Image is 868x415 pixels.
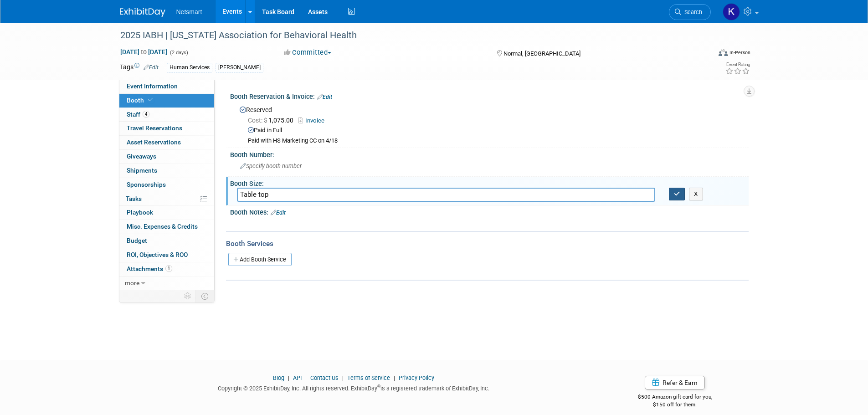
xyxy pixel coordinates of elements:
div: Reserved [237,103,742,145]
span: ROI, Objectives & ROO [127,251,188,258]
span: | [286,374,292,381]
td: Toggle Event Tabs [195,290,214,302]
button: X [689,188,703,200]
span: (2 days) [169,50,188,56]
span: Playbook [127,209,153,216]
span: Cost: $ [248,117,268,124]
a: Tasks [119,192,214,206]
div: Booth Reservation & Invoice: [230,90,749,102]
div: Human Services [167,63,212,72]
span: Specify booth number [240,163,302,169]
a: Add Booth Service [228,253,292,266]
div: $150 off for them. [601,401,749,409]
div: [PERSON_NAME] [216,63,263,72]
img: Kaitlyn Woicke [723,3,740,20]
span: Asset Reservations [127,138,181,146]
div: Event Format [657,47,751,61]
span: Misc. Expenses & Credits [127,223,198,230]
span: to [139,48,148,56]
a: Booth [119,94,214,108]
div: Booth Size: [230,177,749,188]
div: Booth Number: [230,148,749,159]
a: more [119,277,214,290]
div: Paid in Full [248,126,742,135]
div: In-Person [729,49,750,56]
span: | [391,374,397,381]
span: 4 [143,111,149,118]
div: 2025 IABH | [US_STATE] Association for Behavioral Health [117,27,697,44]
a: Event Information [119,80,214,93]
a: Edit [144,64,159,71]
td: Tags [120,62,159,73]
span: Tasks [126,195,142,202]
span: Giveaways [127,153,156,160]
span: | [303,374,309,381]
a: Playbook [119,206,214,220]
a: Edit [271,210,286,216]
a: Sponsorships [119,178,214,192]
div: Event Rating [725,62,750,67]
span: Staff [127,111,149,118]
span: Search [681,9,702,15]
span: Budget [127,237,147,244]
span: 1 [165,265,172,272]
td: Personalize Event Tab Strip [180,290,196,302]
a: Edit [317,94,332,100]
a: Misc. Expenses & Credits [119,220,214,234]
img: ExhibitDay [120,8,165,17]
span: more [125,279,139,287]
div: $500 Amazon gift card for you, [601,387,749,408]
a: Budget [119,234,214,248]
span: Attachments [127,265,172,272]
span: Shipments [127,167,157,174]
a: Terms of Service [347,374,390,381]
span: Normal, [GEOGRAPHIC_DATA] [503,50,580,57]
i: Booth reservation complete [148,97,153,102]
button: Committed [281,48,335,57]
a: Asset Reservations [119,136,214,149]
a: Shipments [119,164,214,178]
sup: ® [377,384,380,389]
span: 1,075.00 [248,117,297,124]
a: Contact Us [310,374,339,381]
div: Booth Services [226,239,749,249]
a: Blog [273,374,284,381]
span: [DATE] [DATE] [120,48,168,56]
a: ROI, Objectives & ROO [119,248,214,262]
span: Event Information [127,82,178,90]
span: Travel Reservations [127,124,182,132]
a: Attachments1 [119,262,214,276]
a: Staff4 [119,108,214,122]
span: | [340,374,346,381]
a: Search [669,4,711,20]
a: Giveaways [119,150,214,164]
span: Netsmart [176,8,202,15]
div: Copyright © 2025 ExhibitDay, Inc. All rights reserved. ExhibitDay is a registered trademark of Ex... [120,382,588,393]
div: Booth Notes: [230,205,749,217]
span: Sponsorships [127,181,166,188]
a: Refer & Earn [645,376,705,389]
a: API [293,374,302,381]
a: Privacy Policy [399,374,434,381]
div: Paid with HS Marketing CC on 4/18 [248,137,742,145]
a: Travel Reservations [119,122,214,135]
span: Booth [127,97,154,104]
a: Invoice [298,117,329,124]
img: Format-Inperson.png [719,49,728,56]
